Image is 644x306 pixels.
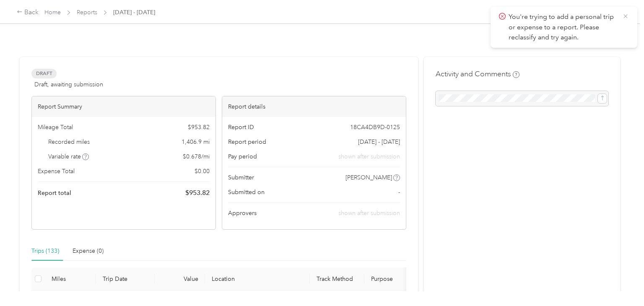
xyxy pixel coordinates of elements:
[398,188,400,197] span: -
[38,167,75,176] span: Expense Total
[45,267,96,290] th: Miles
[31,69,57,78] span: Draft
[77,9,97,16] a: Reports
[31,246,59,256] div: Trips (133)
[34,80,103,89] span: Draft, awaiting submission
[228,152,257,161] span: Pay period
[195,167,210,176] span: $ 0.00
[358,137,400,146] span: [DATE] - [DATE]
[38,189,71,197] span: Report total
[509,12,616,43] p: You're trying to add a personal trip or expense to a report. Please reclassify and try again.
[345,173,392,182] span: [PERSON_NAME]
[73,246,104,256] div: Expense (0)
[38,123,73,132] span: Mileage Total
[155,267,205,290] th: Value
[364,267,427,290] th: Purpose
[228,209,257,218] span: Approvers
[185,188,210,198] span: $ 953.82
[436,69,519,79] h4: Activity and Comments
[48,137,90,146] span: Recorded miles
[17,8,39,18] div: Back
[113,8,155,17] span: [DATE] - [DATE]
[228,188,265,197] span: Submitted on
[32,96,216,117] div: Report Summary
[183,152,210,161] span: $ 0.678 / mi
[96,267,155,290] th: Trip Date
[48,152,89,161] span: Variable rate
[597,259,644,306] iframe: Everlance-gr Chat Button Frame
[228,137,266,146] span: Report period
[338,210,400,217] span: shown after submission
[228,123,254,132] span: Report ID
[222,96,406,117] div: Report details
[350,123,400,132] span: 18CA4DB9D-0125
[205,267,310,290] th: Location
[44,9,61,16] a: Home
[310,267,364,290] th: Track Method
[228,173,254,182] span: Submitter
[338,152,400,161] span: shown after submission
[188,123,210,132] span: $ 953.82
[182,137,210,146] span: 1,406.9 mi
